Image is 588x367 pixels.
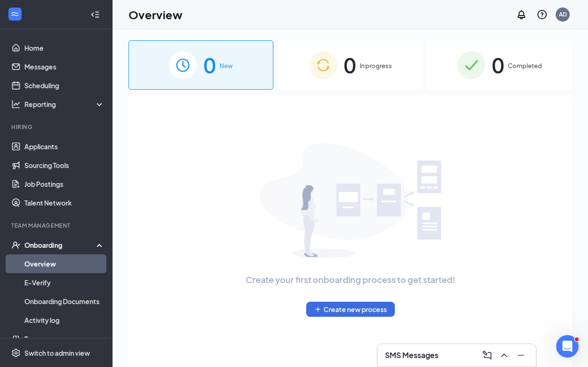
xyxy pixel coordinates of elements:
[536,9,548,20] svg: QuestionInfo
[24,76,105,95] a: Scheduling
[128,7,182,23] h1: Overview
[204,49,216,81] span: 0
[11,99,21,109] svg: Analysis
[516,9,527,20] svg: Notifications
[11,222,103,229] div: Team Management
[10,9,20,19] svg: WorkstreamLogo
[24,273,105,292] a: E-Verify
[556,335,579,358] iframe: Intercom live chat
[24,99,105,109] div: Reporting
[24,193,105,212] a: Talent Network
[385,350,438,360] h3: SMS Messages
[24,311,105,329] a: Activity log
[314,306,322,313] svg: Plus
[497,348,512,363] button: ChevronUp
[24,137,105,156] a: Applicants
[24,156,105,175] a: Sourcing Tools
[482,350,493,361] svg: ComposeMessage
[90,10,100,19] svg: Collapse
[559,10,567,18] div: AD
[11,123,103,131] div: Hiring
[306,302,395,317] button: PlusCreate new process
[360,61,392,70] span: In progress
[513,348,528,363] button: Minimize
[24,38,105,57] a: Home
[24,329,105,348] a: Team
[344,49,356,81] span: 0
[24,254,105,273] a: Overview
[219,61,233,70] span: New
[24,57,105,76] a: Messages
[492,49,504,81] span: 0
[24,292,105,311] a: Onboarding Documents
[515,350,527,361] svg: Minimize
[498,350,510,361] svg: ChevronUp
[24,348,90,358] div: Switch to admin view
[11,348,21,358] svg: Settings
[11,240,21,250] svg: UserCheck
[508,61,542,70] span: Completed
[24,175,105,193] a: Job Postings
[246,273,455,286] span: Create your first onboarding process to get started!
[480,348,495,363] button: ComposeMessage
[24,240,97,250] div: Onboarding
